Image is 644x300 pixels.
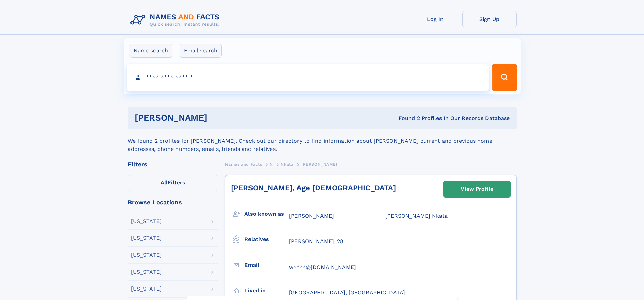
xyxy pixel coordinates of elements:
[129,44,172,58] label: Name search
[231,184,396,192] a: [PERSON_NAME], Age [DEMOGRAPHIC_DATA]
[244,234,289,245] h3: Relatives
[131,218,162,224] div: [US_STATE]
[281,160,293,168] a: Nkata
[289,213,334,219] span: [PERSON_NAME]
[462,11,517,27] a: Sign Up
[492,64,517,91] button: Search Button
[127,64,489,91] input: search input
[461,181,493,197] div: View Profile
[135,114,303,122] h1: [PERSON_NAME]
[244,259,289,271] h3: Email
[128,175,218,191] label: Filters
[301,162,337,167] span: [PERSON_NAME]
[289,289,405,296] span: [GEOGRAPHIC_DATA], [GEOGRAPHIC_DATA]
[128,161,218,167] div: Filters
[131,286,162,292] div: [US_STATE]
[385,213,448,219] span: [PERSON_NAME] Nkata
[131,235,162,241] div: [US_STATE]
[281,162,293,167] span: Nkata
[128,11,225,29] img: Logo Names and Facts
[303,115,510,122] div: Found 2 Profiles In Our Records Database
[408,11,462,27] a: Log In
[131,252,162,258] div: [US_STATE]
[444,181,510,197] a: View Profile
[131,269,162,275] div: [US_STATE]
[244,208,289,220] h3: Also known as
[128,199,218,205] div: Browse Locations
[244,285,289,296] h3: Lived in
[270,162,273,167] span: N
[289,238,343,245] a: [PERSON_NAME], 28
[161,179,168,186] span: All
[128,129,517,153] div: We found 2 profiles for [PERSON_NAME]. Check out our directory to find information about [PERSON_...
[225,160,262,168] a: Names and Facts
[180,44,222,58] label: Email search
[270,160,273,168] a: N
